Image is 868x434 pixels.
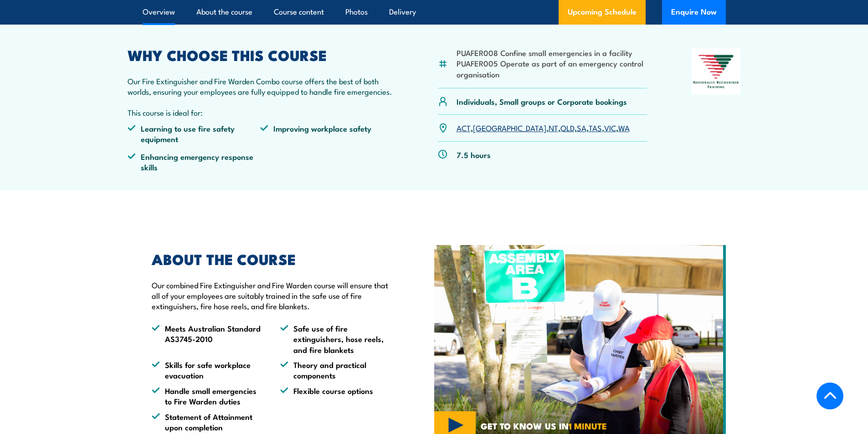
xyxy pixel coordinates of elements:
[560,122,575,133] a: QLD
[128,76,394,97] p: Our Fire Extinguisher and Fire Warden Combo course offers the best of both worlds, ensuring your ...
[457,96,627,107] p: Individuals, Small groups or Corporate bookings
[457,122,471,133] a: ACT
[128,151,261,173] li: Enhancing emergency response skills
[280,359,392,381] li: Theory and practical components
[260,123,393,144] li: Improving workplace safety
[457,149,491,160] p: 7.5 hours
[152,323,264,355] li: Meets Australian Standard AS3745-2010
[457,47,647,58] li: PUAFER008 Confine small emergencies in a facility
[549,122,558,133] a: NT
[152,359,264,381] li: Skills for safe workplace evacuation
[280,385,392,407] li: Flexible course options
[152,411,264,433] li: Statement of Attainment upon completion
[128,48,394,61] h2: WHY CHOOSE THIS COURSE
[692,48,741,95] img: Nationally Recognised Training logo.
[481,422,607,430] span: GET TO KNOW US IN
[280,323,392,355] li: Safe use of fire extinguishers, hose reels, and fire blankets
[128,123,261,144] li: Learning to use fire safety equipment
[457,58,647,79] li: PUAFER005 Operate as part of an emergency control organisation
[128,107,394,117] p: This course is ideal for:
[457,123,630,133] p: , , , , , , ,
[152,385,264,407] li: Handle small emergencies to Fire Warden duties
[152,252,392,265] h2: ABOUT THE COURSE
[152,280,392,311] p: Our combined Fire Extinguisher and Fire Warden course will ensure that all of your employees are ...
[577,122,586,133] a: SA
[618,122,630,133] a: WA
[473,122,546,133] a: [GEOGRAPHIC_DATA]
[569,419,607,432] strong: 1 MINUTE
[604,122,616,133] a: VIC
[589,122,602,133] a: TAS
